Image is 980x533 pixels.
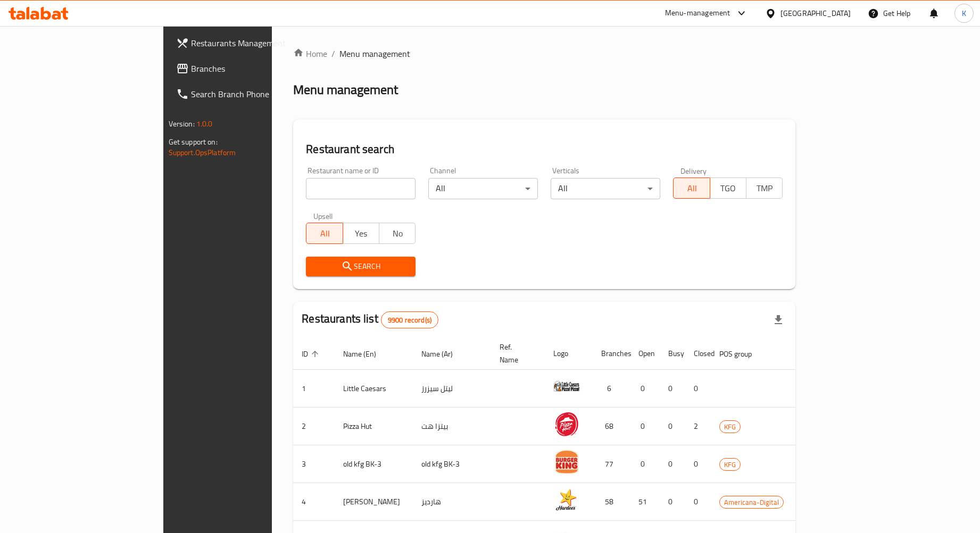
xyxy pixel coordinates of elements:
[311,226,338,241] span: All
[413,408,491,445] td: بيتزا هت
[630,408,660,445] td: 0
[553,449,580,475] img: old kfg BK-3
[306,178,416,199] input: Search for restaurant name or ID..
[715,181,742,196] span: TGO
[343,348,390,360] span: Name (En)
[660,408,685,445] td: 0
[593,445,630,483] td: 77
[553,411,580,437] img: Pizza Hut
[168,56,327,81] a: Branches
[379,223,416,244] button: No
[191,37,319,49] span: Restaurants Management
[335,445,413,483] td: old kfg BK-3
[719,348,766,360] span: POS group
[710,177,746,199] button: TGO
[630,337,660,370] th: Open
[593,408,630,445] td: 68
[196,117,213,131] span: 1.0.0
[413,445,491,483] td: old kfg BK-3
[680,167,707,174] label: Delivery
[293,47,795,60] nav: breadcrumb
[313,212,333,219] label: Upsell
[630,370,660,408] td: 0
[545,337,593,370] th: Logo
[685,370,711,408] td: 0
[335,483,413,521] td: [PERSON_NAME]
[421,348,467,360] span: Name (Ar)
[780,7,851,19] div: [GEOGRAPHIC_DATA]
[169,117,195,131] span: Version:
[335,370,413,408] td: Little Caesars
[384,226,411,241] span: No
[191,88,319,100] span: Search Branch Phone
[343,223,379,244] button: Yes
[685,408,711,445] td: 2
[678,181,705,196] span: All
[306,223,343,244] button: All
[169,135,218,149] span: Get support on:
[660,483,685,521] td: 0
[551,178,660,199] div: All
[302,348,322,360] span: ID
[962,7,966,19] span: K
[593,483,630,521] td: 58
[413,370,491,408] td: ليتل سيزرز
[751,181,778,196] span: TMP
[413,483,491,521] td: هارديز
[339,47,410,60] span: Menu management
[673,177,710,199] button: All
[593,370,630,408] td: 6
[553,486,580,513] img: Hardee's
[428,178,538,199] div: All
[720,459,740,471] span: KFG
[665,7,730,20] div: Menu-management
[720,421,740,433] span: KFG
[720,496,783,509] span: Americana-Digital
[306,141,783,157] h2: Restaurant search
[766,307,791,333] div: Export file
[746,177,783,199] button: TMP
[660,370,685,408] td: 0
[381,311,438,328] div: Total records count
[500,341,532,366] span: Ref. Name
[660,445,685,483] td: 0
[593,337,630,370] th: Branches
[685,337,711,370] th: Closed
[169,146,236,159] a: Support.OpsPlatform
[302,311,438,328] h2: Restaurants list
[168,81,327,107] a: Search Branch Phone
[630,483,660,521] td: 51
[685,445,711,483] td: 0
[331,47,335,60] li: /
[630,445,660,483] td: 0
[293,81,398,98] h2: Menu management
[306,257,416,276] button: Search
[381,315,438,325] span: 9900 record(s)
[660,337,685,370] th: Busy
[314,260,407,273] span: Search
[347,226,375,241] span: Yes
[335,408,413,445] td: Pizza Hut
[685,483,711,521] td: 0
[553,373,580,400] img: Little Caesars
[168,30,327,56] a: Restaurants Management
[191,62,319,75] span: Branches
